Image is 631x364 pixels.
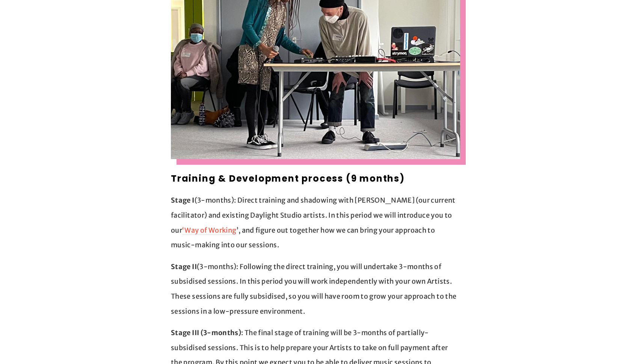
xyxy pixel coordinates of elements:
[171,193,460,252] p: (3-months): Direct training and shadowing with [PERSON_NAME] (our current facilitator) and existi...
[182,226,236,235] a: ‘Way of Working
[171,262,197,271] strong: Stage II
[171,196,195,205] strong: Stage I
[171,259,460,319] p: (3-months): Following the direct training, you will undertake 3-months of subsidised sessions. In...
[171,172,405,185] strong: Training & Development process (9 months)
[171,328,241,337] strong: Stage III (3-months)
